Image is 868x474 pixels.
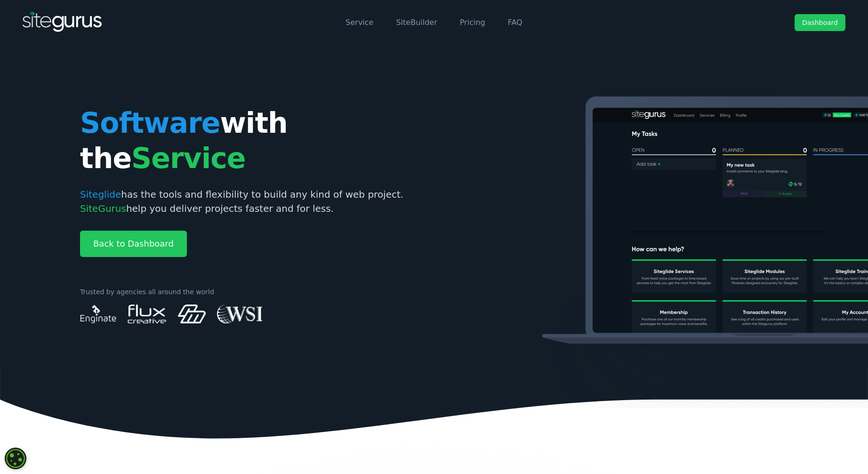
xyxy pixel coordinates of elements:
[5,448,26,469] div: Cookie consent button
[80,231,187,257] a: Back to Dashboard
[795,14,845,31] a: Dashboard
[80,189,121,200] span: Siteglide
[80,187,426,216] p: has the tools and flexibility to build any kind of web project. help you deliver projects faster ...
[346,18,373,27] a: Service
[23,11,103,34] img: SiteGurus Logo
[80,203,126,214] span: SiteGurus
[80,106,220,139] span: Software
[80,287,426,297] p: Trusted by agencies all around the world
[396,18,437,27] a: SiteBuilder
[460,18,485,27] a: Pricing
[131,142,245,175] span: Service
[80,105,426,176] h1: with the
[508,18,522,27] a: FAQ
